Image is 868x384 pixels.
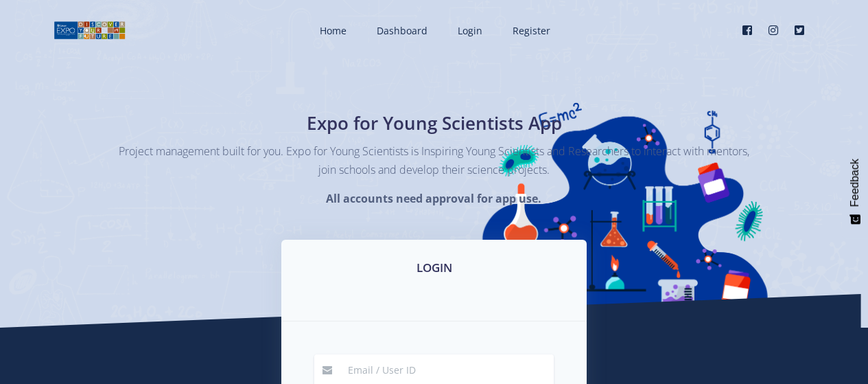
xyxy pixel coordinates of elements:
[184,110,685,137] h1: Expo for Young Scientists App
[842,145,868,238] button: Feedback - Show survey
[513,24,550,37] span: Register
[119,142,750,179] p: Project management built for you. Expo for Young Scientists is Inspiring Young Scientists and Res...
[326,191,541,206] strong: All accounts need approval for app use.
[306,12,357,49] a: Home
[444,12,493,49] a: Login
[54,20,126,41] img: logo01.png
[458,24,482,37] span: Login
[499,12,561,49] a: Register
[363,12,438,49] a: Dashboard
[377,24,427,37] span: Dashboard
[320,24,347,37] span: Home
[298,259,570,277] h3: LOGIN
[849,159,861,207] span: Feedback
